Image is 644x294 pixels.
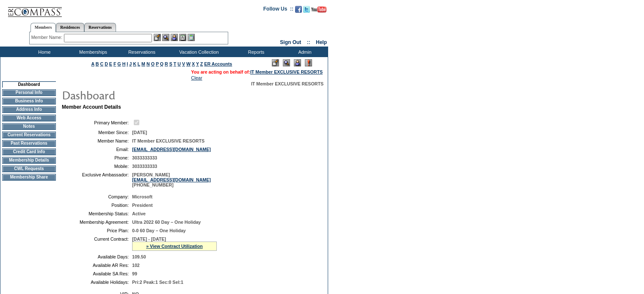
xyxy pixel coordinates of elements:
a: Reservations [84,23,116,32]
img: b_calculator.gif [188,34,195,41]
a: A [91,61,94,66]
img: Subscribe to our YouTube Channel [311,6,326,13]
a: Y [196,61,199,66]
td: Personal Info [2,89,56,96]
a: P [156,61,159,66]
a: L [138,61,140,66]
a: R [165,61,168,66]
img: b_edit.gif [154,34,161,41]
td: Vacation Collection [165,47,231,57]
img: Impersonate [294,59,301,66]
a: B [96,61,99,66]
img: Reservations [179,34,186,41]
span: IT Member EXCLUSIVE RESORTS [251,81,323,86]
a: J [129,61,132,66]
td: Available Days: [65,254,129,259]
td: Membership Status: [65,211,129,216]
span: 3033333333 [132,164,157,169]
td: Mobile: [65,164,129,169]
td: Web Access [2,115,56,121]
td: Home [19,47,68,57]
a: V [182,61,185,66]
td: Address Info [2,106,56,113]
img: View [162,34,169,41]
td: Membership Share [2,174,56,181]
td: Member Name: [65,138,129,143]
a: E [109,61,112,66]
a: W [186,61,191,66]
a: Subscribe to our YouTube Channel [311,8,326,14]
td: Memberships [68,47,116,57]
td: Company: [65,194,129,199]
a: U [177,61,181,66]
img: Impersonate [171,34,178,41]
span: 0-0 60 Day – One Holiday [132,228,186,233]
a: Clear [191,75,202,80]
span: 109.50 [132,254,146,259]
a: X [192,61,195,66]
a: H [122,61,126,66]
img: Become our fan on Facebook [295,6,302,13]
a: C [100,61,103,66]
img: Follow us on Twitter [303,6,310,13]
a: » View Contract Utilization [146,244,203,249]
a: Sign Out [280,39,301,45]
img: View Mode [283,59,290,66]
a: M [141,61,145,66]
td: Position: [65,203,129,208]
span: Active [132,211,146,216]
a: T [174,61,177,66]
span: [DATE] [132,130,147,135]
a: O [151,61,155,66]
a: D [105,61,108,66]
a: N [146,61,150,66]
span: 99 [132,271,137,276]
span: [DATE] - [DATE] [132,236,166,242]
td: CWL Requests [2,165,56,172]
img: Log Concern/Member Elevation [305,59,312,66]
td: Available AR Res: [65,263,129,268]
td: Reports [231,47,279,57]
td: Follow Us :: [263,5,293,15]
a: [EMAIL_ADDRESS][DOMAIN_NAME] [132,177,211,182]
a: G [117,61,121,66]
td: Email: [65,147,129,152]
td: Exclusive Ambassador: [65,172,129,187]
a: ER Accounts [204,61,232,66]
td: Reservations [116,47,165,57]
a: Residences [56,23,84,32]
span: IT Member EXCLUSIVE RESORTS [132,138,205,143]
td: Notes [2,123,56,130]
span: Microsoft [132,194,152,199]
a: I [127,61,128,66]
div: Member Name: [31,34,64,41]
td: Dashboard [2,81,56,88]
b: Member Account Details [62,104,121,110]
span: [PERSON_NAME] [PHONE_NUMBER] [132,172,211,187]
img: pgTtlDashboard.gif [61,86,231,103]
td: Primary Member: [65,118,129,126]
a: Members [30,23,56,32]
a: IT Member EXCLUSIVE RESORTS [250,69,323,74]
span: :: [307,39,310,45]
a: Follow us on Twitter [303,8,310,14]
td: Phone: [65,155,129,160]
td: Member Since: [65,130,129,135]
td: Available Holidays: [65,280,129,285]
a: [EMAIL_ADDRESS][DOMAIN_NAME] [132,147,211,152]
a: Q [160,61,163,66]
td: Available SA Res: [65,271,129,276]
td: Business Info [2,98,56,104]
span: You are acting on behalf of: [191,69,323,74]
td: Credit Card Info [2,148,56,155]
span: 3033333333 [132,155,157,160]
td: Admin [279,47,328,57]
td: Current Reservations [2,132,56,138]
img: Edit Mode [272,59,279,66]
a: Become our fan on Facebook [295,8,302,14]
a: Z [200,61,203,66]
td: Membership Details [2,157,56,164]
span: Ultra 2022 60 Day – One Holiday [132,220,201,225]
td: Current Contract: [65,236,129,251]
a: S [169,61,172,66]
